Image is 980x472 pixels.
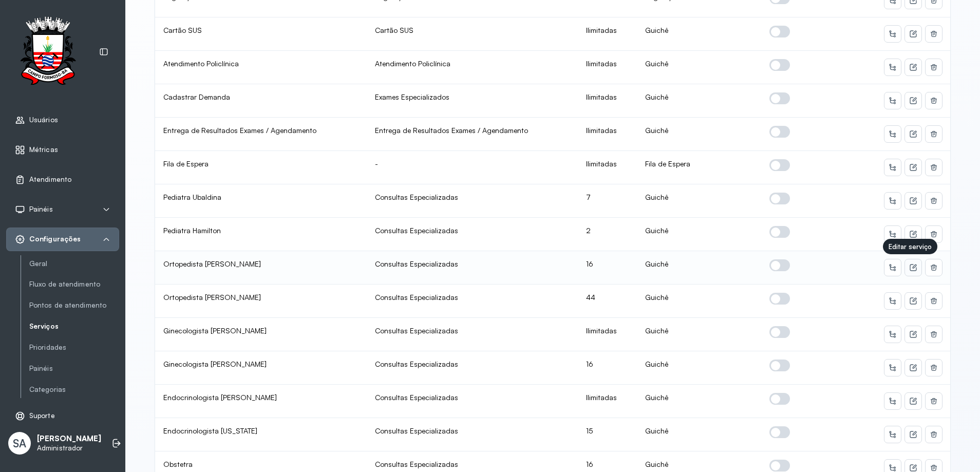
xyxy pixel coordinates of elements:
span: Configurações [29,235,81,243]
td: Entrega de Resultados Exames / Agendamento [155,118,367,151]
td: Guichê [637,351,761,385]
td: Guichê [637,17,761,51]
td: Pediatra Ubaldina [155,184,367,218]
div: Consultas Especializadas [375,460,570,469]
a: Categorias [29,385,119,394]
span: Atendimento [29,175,71,184]
td: Guichê [637,318,761,351]
td: Guichê [637,218,761,251]
a: Painéis [29,362,119,375]
td: 16 [578,251,637,285]
div: Consultas Especializadas [375,326,570,335]
td: Fila de Espera [155,151,367,184]
a: Pontos de atendimento [29,299,119,312]
td: Guichê [637,118,761,151]
a: Fluxo de atendimento [29,278,119,291]
span: Métricas [29,145,58,154]
td: Pediatra Hamilton [155,218,367,251]
td: Ilimitadas [578,151,637,184]
a: Prioridades [29,341,119,354]
div: Consultas Especializadas [375,259,570,269]
span: Painéis [29,205,53,214]
td: 44 [578,285,637,318]
td: Ilimitadas [578,51,637,84]
div: Consultas Especializadas [375,193,570,202]
td: Ortopedista [PERSON_NAME] [155,251,367,285]
td: Endocrinologista [PERSON_NAME] [155,385,367,418]
td: Cartão SUS [155,17,367,51]
a: Atendimento [15,175,110,185]
a: Prioridades [29,343,119,352]
div: Consultas Especializadas [375,226,570,235]
td: Ilimitadas [578,17,637,51]
span: Suporte [29,411,55,420]
p: [PERSON_NAME] [37,434,101,444]
div: - [375,159,570,168]
td: Cadastrar Demanda [155,84,367,118]
td: Guichê [637,385,761,418]
a: Pontos de atendimento [29,301,119,310]
td: Guichê [637,285,761,318]
td: Guichê [637,184,761,218]
td: Ginecologista [PERSON_NAME] [155,318,367,351]
td: Guichê [637,418,761,451]
div: Consultas Especializadas [375,426,570,436]
span: Usuários [29,116,58,124]
td: 15 [578,418,637,451]
div: Consultas Especializadas [375,393,570,402]
td: 16 [578,351,637,385]
div: Consultas Especializadas [375,293,570,302]
a: Serviços [29,322,119,331]
td: Ginecologista [PERSON_NAME] [155,351,367,385]
div: Cartão SUS [375,26,570,35]
a: Métricas [15,145,110,155]
a: Painéis [29,364,119,373]
td: Atendimento Policlínica [155,51,367,84]
img: Logotipo do estabelecimento [11,16,85,88]
td: Endocrinologista [US_STATE] [155,418,367,451]
td: Ortopedista [PERSON_NAME] [155,285,367,318]
td: Ilimitadas [578,318,637,351]
td: Guichê [637,251,761,285]
td: Fila de Espera [637,151,761,184]
td: Guichê [637,84,761,118]
a: Geral [29,259,119,268]
div: Atendimento Policlínica [375,59,570,68]
div: Exames Especializados [375,92,570,102]
td: Ilimitadas [578,84,637,118]
td: Ilimitadas [578,385,637,418]
a: Serviços [29,320,119,333]
a: Geral [29,257,119,270]
td: Ilimitadas [578,118,637,151]
div: Consultas Especializadas [375,360,570,369]
td: Guichê [637,51,761,84]
a: Fluxo de atendimento [29,280,119,289]
a: Categorias [29,383,119,396]
p: Administrador [37,444,101,452]
td: 2 [578,218,637,251]
a: Usuários [15,115,110,125]
div: Entrega de Resultados Exames / Agendamento [375,126,570,135]
td: 7 [578,184,637,218]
